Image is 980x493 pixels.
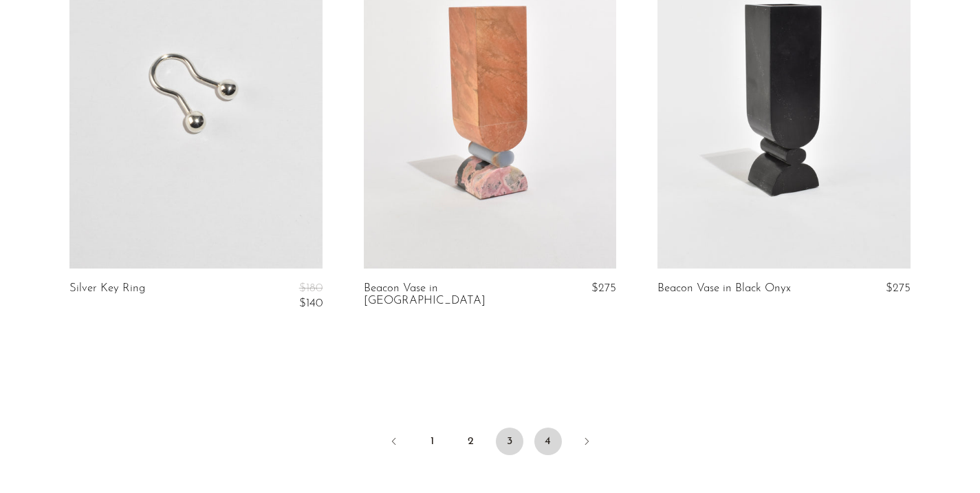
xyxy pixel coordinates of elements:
[380,428,408,458] a: Previous
[299,282,323,294] span: $180
[534,428,562,455] a: 4
[657,282,791,295] a: Beacon Vase in Black Onyx
[299,297,323,309] span: $140
[364,282,532,308] a: Beacon Vase in [GEOGRAPHIC_DATA]
[573,428,600,458] a: Next
[419,428,446,455] a: 1
[591,282,616,294] span: $275
[496,428,523,455] span: 3
[886,282,911,294] span: $275
[457,428,485,455] a: 2
[69,282,145,311] a: Silver Key Ring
